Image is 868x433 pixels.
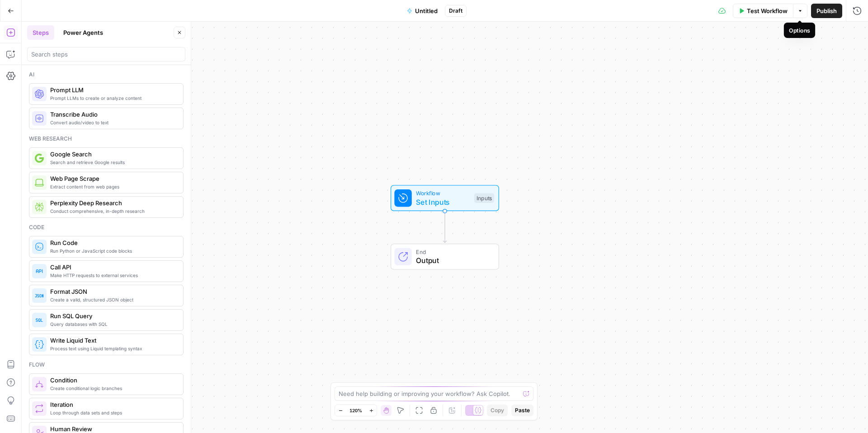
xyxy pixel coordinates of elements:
[416,197,470,207] span: Set Inputs
[50,174,176,183] span: Web Page Scrape
[50,272,176,279] span: Make HTTP requests to external services
[50,287,176,296] span: Format JSON
[50,311,176,320] span: Run SQL Query
[50,320,176,328] span: Query databases with SQL
[31,50,181,59] input: Search steps
[50,296,176,303] span: Create a valid, structured JSON object
[487,405,508,416] button: Copy
[50,400,176,409] span: Iteration
[511,405,533,416] button: Paste
[361,244,529,270] div: EndOutput
[50,150,176,159] span: Google Search
[50,345,176,352] span: Process text using Liquid templating syntax
[50,119,176,126] span: Convert audio/video to text
[416,247,490,256] span: End
[816,6,837,15] span: Publish
[50,336,176,345] span: Write Liquid Text
[50,238,176,247] span: Run Code
[401,4,443,18] button: Untitled
[747,6,788,15] span: Test Workflow
[443,211,446,243] g: Edge from start to end
[50,94,176,102] span: Prompt LLMs to create or analyze content
[50,247,176,254] span: Run Python or JavaScript code blocks
[50,110,176,119] span: Transcribe Audio
[27,25,54,40] button: Steps
[474,193,494,203] div: Inputs
[29,71,184,79] div: Ai
[811,4,842,18] button: Publish
[361,185,529,211] div: WorkflowSet InputsInputs
[50,376,176,385] span: Condition
[50,207,176,215] span: Conduct comprehensive, in-depth research
[58,25,108,40] button: Power Agents
[415,6,438,15] span: Untitled
[515,406,530,414] span: Paste
[50,159,176,166] span: Search and retrieve Google results
[29,223,184,231] div: Code
[416,189,470,198] span: Workflow
[50,198,176,207] span: Perplexity Deep Research
[50,263,176,272] span: Call API
[50,409,176,416] span: Loop through data sets and steps
[50,85,176,94] span: Prompt LLM
[29,361,184,369] div: Flow
[416,255,490,266] span: Output
[449,7,462,15] span: Draft
[491,406,504,414] span: Copy
[733,4,793,18] button: Test Workflow
[50,183,176,190] span: Extract content from web pages
[29,135,184,143] div: Web research
[50,385,176,392] span: Create conditional logic branches
[349,407,362,414] span: 120%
